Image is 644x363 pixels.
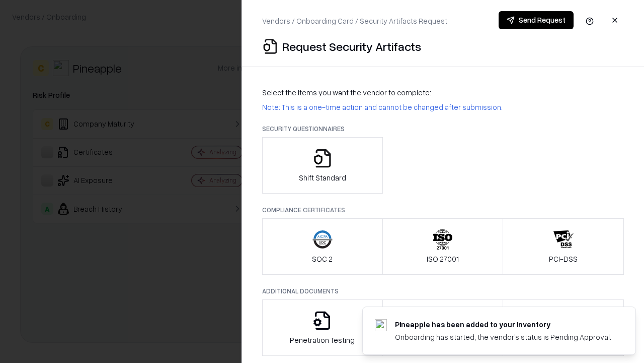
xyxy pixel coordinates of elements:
[262,299,383,356] button: Penetration Testing
[395,332,611,342] div: Onboarding has started, the vendor's status is Pending Approval.
[549,254,578,264] p: PCI-DSS
[312,254,333,264] p: SOC 2
[262,16,447,26] p: Vendors / Onboarding Card / Security Artifacts Request
[262,125,624,133] p: Security Questionnaires
[262,137,383,194] button: Shift Standard
[282,38,421,54] p: Request Security Artifacts
[262,102,624,112] p: Note: This is a one-time action and cannot be changed after submission.
[395,319,611,330] div: Pineapple has been added to your inventory
[375,319,387,331] img: pineappleenergy.com
[262,87,624,98] p: Select the items you want the vendor to complete:
[262,287,624,295] p: Additional Documents
[262,218,383,275] button: SOC 2
[382,218,504,275] button: ISO 27001
[299,172,346,183] p: Shift Standard
[262,206,624,214] p: Compliance Certificates
[427,254,459,264] p: ISO 27001
[503,218,624,275] button: PCI-DSS
[499,11,574,29] button: Send Request
[290,335,355,345] p: Penetration Testing
[503,299,624,356] button: Data Processing Agreement
[382,299,504,356] button: Privacy Policy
